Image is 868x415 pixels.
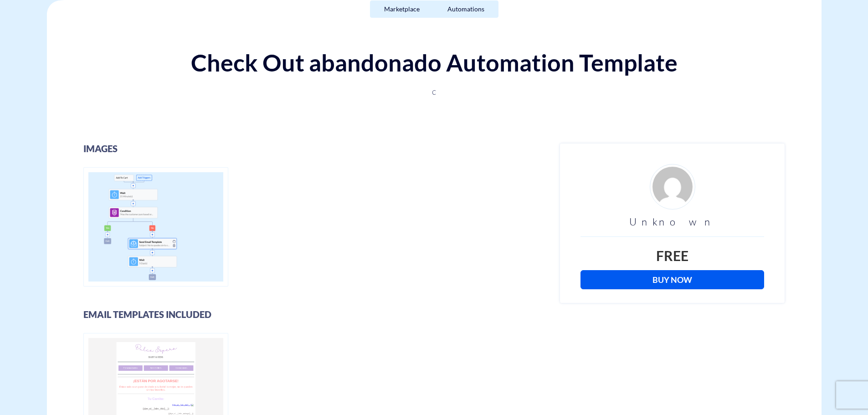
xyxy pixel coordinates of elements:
[83,309,547,319] h3: Email Templates Included
[650,164,695,210] img: d4fe36f24926ae2e6254bfc5557d6d03
[433,0,498,18] a: Automations
[580,246,764,266] div: Free
[580,216,764,227] h3: Unknown
[83,143,547,154] h3: images
[580,270,764,289] a: Buy Now
[56,50,812,76] h1: Check Out abandonado Automation Template
[132,85,737,98] p: c
[370,0,434,18] a: Marketplace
